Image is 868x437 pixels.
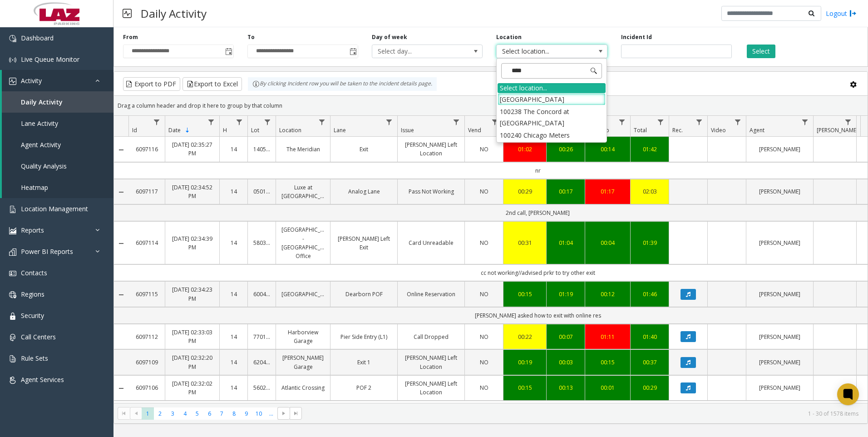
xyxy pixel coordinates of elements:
a: 00:03 [552,358,579,367]
a: [PERSON_NAME] Left Location [403,379,459,397]
img: 'icon' [9,313,16,320]
span: Heatmap [21,183,48,192]
a: Total Filter Menu [655,116,667,128]
span: Page 8 [228,407,240,420]
a: Wrapup Filter Menu [616,116,628,128]
span: Call Centers [21,333,56,341]
img: 'icon' [9,377,16,384]
a: Heatmap [2,177,113,198]
span: Page 2 [154,407,166,420]
img: 'icon' [9,206,16,213]
a: Parker Filter Menu [842,116,854,128]
a: 600405 [253,290,270,298]
a: 01:40 [636,333,663,341]
div: 01:42 [636,145,663,154]
a: 01:02 [509,145,541,154]
button: Export to Excel [182,77,242,91]
span: Security [21,311,44,320]
a: Location Filter Menu [316,116,328,128]
span: Page 3 [167,407,179,420]
li: 100238 The Concord at [GEOGRAPHIC_DATA] [498,105,606,129]
span: Sortable [184,127,191,134]
a: Agent Activity [2,134,113,155]
span: Toggle popup [348,45,358,58]
span: NO [480,145,488,153]
a: NO [470,383,498,392]
a: 00:15 [509,383,541,392]
a: Issue Filter Menu [450,116,463,128]
img: 'icon' [9,291,16,298]
a: Luxe at [GEOGRAPHIC_DATA] [281,183,325,200]
a: 580368 [253,238,270,247]
a: [PERSON_NAME] Left Location [403,353,459,371]
span: Issue [401,126,414,134]
a: Rec. Filter Menu [693,116,705,128]
a: Collapse Details [114,240,128,247]
a: Online Reservation [403,290,459,298]
img: 'icon' [9,248,16,256]
span: Go to the next page [277,407,290,420]
a: NO [470,358,498,367]
a: Video Filter Menu [732,116,744,128]
div: 00:07 [552,333,579,341]
li: [GEOGRAPHIC_DATA] [498,93,606,105]
a: Collapse Details [114,385,128,392]
a: Collapse Details [114,189,128,196]
label: To [247,33,255,41]
a: 6097114 [134,238,159,247]
a: [PERSON_NAME] [752,238,808,247]
span: NO [480,188,488,195]
a: NO [470,290,498,298]
a: Exit 1 [336,358,392,367]
span: NO [480,384,488,392]
a: [DATE] 02:34:52 PM [171,183,214,200]
span: Vend [468,126,481,134]
li: 100240 Chicago Meters [498,129,606,141]
a: [PERSON_NAME] [752,383,808,392]
img: 'icon' [9,56,16,64]
img: 'icon' [9,355,16,363]
a: 14 [225,145,242,154]
span: Lane Activity [21,119,58,128]
span: Lot [251,126,259,134]
a: 14 [225,383,242,392]
span: Total [634,126,647,134]
a: [GEOGRAPHIC_DATA] [281,290,325,298]
a: Analog Lane [336,187,392,196]
a: Collapse Details [114,291,128,298]
span: Go to the last page [290,407,302,420]
span: NO [480,239,488,247]
div: 00:29 [636,383,663,392]
a: [PERSON_NAME] [752,358,808,367]
a: 14 [225,238,242,247]
div: 00:29 [509,187,541,196]
label: Incident Id [621,33,652,41]
a: 00:19 [509,358,541,367]
label: From [123,33,138,41]
a: Lane Activity [2,113,113,134]
span: Quality Analysis [21,162,67,170]
a: H Filter Menu [233,116,246,128]
span: Go to the last page [292,410,300,417]
a: POF 2 [336,383,392,392]
span: Location [279,126,301,134]
a: 560261 [253,383,270,392]
div: 00:26 [552,145,579,154]
button: Export to PDF [123,77,180,91]
span: Contacts [21,268,47,277]
span: NO [480,290,488,298]
span: Page 11 [265,407,277,420]
a: 01:17 [591,187,625,196]
a: Date Filter Menu [205,116,217,128]
a: 01:04 [552,238,579,247]
span: Reports [21,226,44,234]
div: 00:14 [591,145,625,154]
a: 01:19 [552,290,579,298]
label: Location [496,33,522,41]
span: Page 1 [142,407,154,420]
div: 01:39 [636,238,663,247]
